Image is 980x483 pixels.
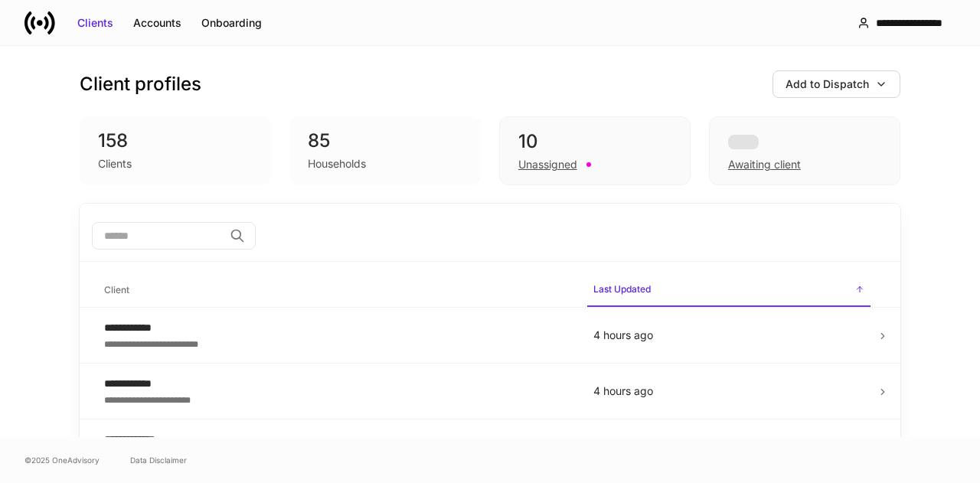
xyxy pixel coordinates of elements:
[728,157,801,172] div: Awaiting client
[98,156,132,171] div: Clients
[593,328,864,343] p: 4 hours ago
[587,274,871,307] span: Last Updated
[308,129,462,153] div: 85
[67,11,123,35] button: Clients
[499,116,691,185] div: 10Unassigned
[593,282,651,296] h6: Last Updated
[773,70,900,98] button: Add to Dispatch
[786,77,869,92] div: Add to Dispatch
[191,11,272,35] button: Onboarding
[518,129,671,154] div: 10
[123,11,191,35] button: Accounts
[709,116,900,185] div: Awaiting client
[518,157,577,172] div: Unassigned
[593,383,864,399] p: 4 hours ago
[104,282,129,297] h6: Client
[130,454,187,466] a: Data Disclaimer
[98,275,575,306] span: Client
[133,15,181,31] div: Accounts
[24,454,100,466] span: © 2025 OneAdvisory
[98,129,253,153] div: 158
[80,72,201,96] h3: Client profiles
[308,156,366,171] div: Households
[201,15,262,31] div: Onboarding
[77,15,113,31] div: Clients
